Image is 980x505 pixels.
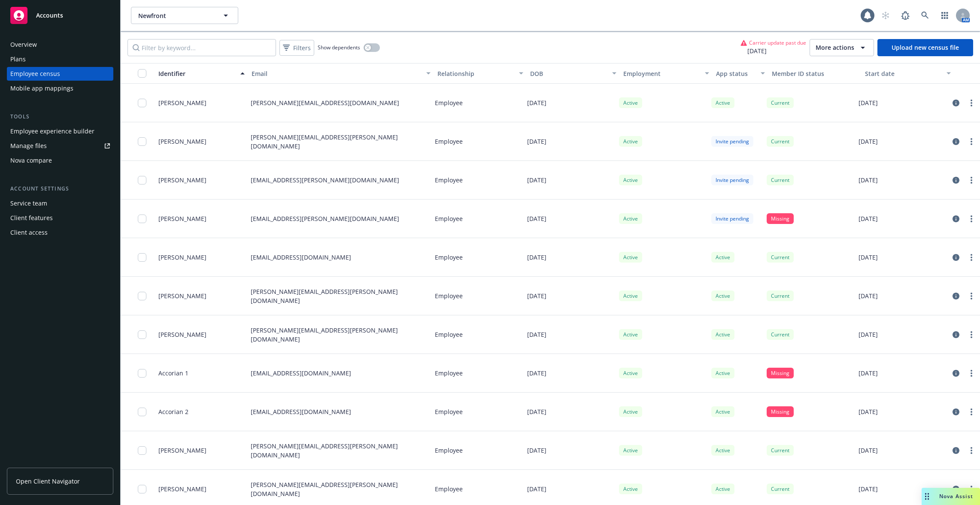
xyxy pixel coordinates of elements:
p: [DATE] [527,330,546,339]
a: circleInformation [951,484,961,494]
div: Active [711,290,734,301]
span: [PERSON_NAME] [158,330,206,339]
div: Active [711,406,734,417]
a: Employee experience builder [7,124,113,138]
div: Current [767,97,794,108]
span: [PERSON_NAME] [158,446,206,455]
div: Client access [10,226,48,239]
p: [DATE] [527,98,546,107]
p: [DATE] [859,253,878,262]
div: Service team [10,197,47,210]
div: App status [716,69,755,78]
p: [DATE] [527,446,546,455]
div: Employee experience builder [10,124,94,138]
button: Filters [279,40,314,56]
p: [DATE] [527,484,546,493]
div: Active [711,97,734,108]
p: Employee [435,369,463,378]
span: Nova Assist [939,493,973,500]
span: Newfront [138,11,212,20]
p: Employee [435,175,463,184]
p: [PERSON_NAME][EMAIL_ADDRESS][DOMAIN_NAME] [251,98,399,107]
input: Toggle Row Selected [138,408,146,416]
div: Invite pending [711,213,753,224]
input: Toggle Row Selected [138,176,146,184]
a: Overview [7,38,113,51]
p: [PERSON_NAME][EMAIL_ADDRESS][PERSON_NAME][DOMAIN_NAME] [251,326,428,344]
span: [PERSON_NAME] [158,253,206,262]
div: Active [619,213,642,224]
button: App status [713,63,768,84]
span: Accorian 1 [158,369,188,378]
span: Open Client Navigator [16,477,80,486]
span: [PERSON_NAME] [158,98,206,107]
a: more [966,368,977,378]
p: [PERSON_NAME][EMAIL_ADDRESS][PERSON_NAME][DOMAIN_NAME] [251,480,428,498]
a: circleInformation [951,407,961,417]
input: Toggle Row Selected [138,369,146,378]
a: more [966,175,977,185]
a: more [966,98,977,108]
p: Employee [435,253,463,262]
div: Employment [623,69,700,78]
a: Nova compare [7,154,113,167]
input: Toggle Row Selected [138,330,146,339]
a: circleInformation [951,368,961,378]
p: Employee [435,291,463,300]
div: Missing [767,368,794,378]
a: Upload new census file [877,39,973,56]
button: Start date [862,63,955,84]
p: [DATE] [527,291,546,300]
p: [DATE] [527,137,546,146]
p: [DATE] [527,369,546,378]
input: Select all [138,69,146,78]
p: Employee [435,137,463,146]
a: Service team [7,197,113,210]
div: Start date [865,69,942,78]
input: Toggle Row Selected [138,292,146,300]
p: [DATE] [859,330,878,339]
div: DOB [530,69,607,78]
div: Current [767,484,794,494]
div: Current [767,175,794,185]
button: Identifier [155,63,248,84]
div: Active [711,368,734,378]
a: more [966,291,977,301]
div: Account settings [7,184,113,193]
a: circleInformation [951,291,961,301]
a: circleInformation [951,330,961,340]
p: Employee [435,98,463,107]
input: Toggle Row Selected [138,253,146,262]
p: Employee [435,407,463,416]
div: Missing [767,213,794,224]
button: Nova Assist [922,488,980,505]
p: [DATE] [859,214,878,223]
a: more [966,330,977,340]
div: Active [619,368,642,378]
div: Current [767,252,794,263]
div: Active [711,484,734,494]
a: circleInformation [951,252,961,263]
span: [PERSON_NAME] [158,175,206,184]
p: [DATE] [527,407,546,416]
div: Relationship [437,69,514,78]
p: [EMAIL_ADDRESS][PERSON_NAME][DOMAIN_NAME] [251,175,399,184]
a: Search [916,7,934,24]
a: Start snowing [877,7,894,24]
a: Report a Bug [897,7,914,24]
button: Member ID status [768,63,862,84]
span: [PERSON_NAME] [158,484,206,493]
div: Manage files [10,139,47,153]
input: Toggle Row Selected [138,446,146,455]
input: Filter by keyword... [127,39,276,56]
div: Tools [7,112,113,121]
p: [DATE] [859,137,878,146]
span: [PERSON_NAME] [158,214,206,223]
a: more [966,136,977,147]
p: [DATE] [527,214,546,223]
div: Member ID status [772,69,858,78]
div: Nova compare [10,154,52,167]
div: Active [711,445,734,456]
p: [DATE] [859,98,878,107]
a: circleInformation [951,175,961,185]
